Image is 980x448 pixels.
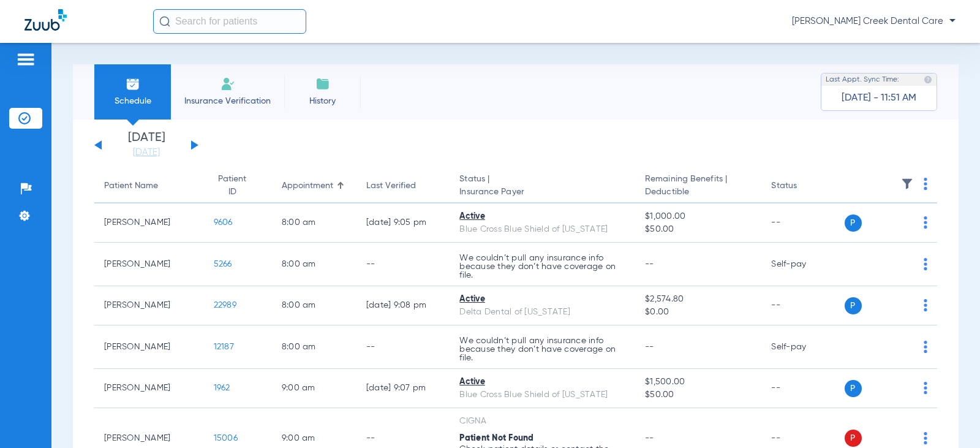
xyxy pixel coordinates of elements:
[459,389,625,401] div: Blue Cross Blue Shield of [US_STATE]
[94,243,204,286] td: [PERSON_NAME]
[94,369,204,408] td: [PERSON_NAME]
[761,369,844,408] td: --
[180,95,275,107] span: Insurance Verification
[459,306,625,319] div: Delta Dental of [US_STATE]
[221,77,235,91] img: Manual Insurance Verification
[924,258,927,270] img: group-dot-blue.svg
[94,286,204,325] td: [PERSON_NAME]
[645,223,752,236] span: $50.00
[126,77,140,91] img: Schedule
[459,186,625,199] span: Insurance Payer
[272,286,356,325] td: 8:00 AM
[459,434,533,442] span: Patient Not Found
[214,384,230,392] span: 1962
[16,52,36,67] img: hamburger-icon
[110,132,183,159] li: [DATE]
[842,92,916,104] span: [DATE] - 11:51 AM
[924,216,927,229] img: group-dot-blue.svg
[94,203,204,243] td: [PERSON_NAME]
[459,210,625,223] div: Active
[459,415,625,428] div: CIGNA
[459,254,625,279] p: We couldn’t pull any insurance info because they don’t have coverage on file.
[761,203,844,243] td: --
[645,376,752,389] span: $1,500.00
[282,180,333,192] div: Appointment
[635,169,761,203] th: Remaining Benefits |
[356,243,450,286] td: --
[214,301,236,309] span: 22989
[645,293,752,306] span: $2,574.80
[924,178,927,190] img: group-dot-blue.svg
[94,325,204,369] td: [PERSON_NAME]
[459,293,625,306] div: Active
[645,434,654,442] span: --
[356,325,450,369] td: --
[845,430,862,447] span: P
[153,9,306,34] input: Search for patients
[214,173,251,199] div: Patient ID
[214,173,262,199] div: Patient ID
[901,178,913,190] img: filter.svg
[24,9,67,31] img: Zuub Logo
[761,243,844,286] td: Self-pay
[282,180,347,192] div: Appointment
[110,146,183,159] a: [DATE]
[459,336,625,362] p: We couldn’t pull any insurance info because they don’t have coverage on file.
[315,77,330,91] img: History
[845,380,862,397] span: P
[459,376,625,389] div: Active
[645,260,654,268] span: --
[924,75,932,84] img: last sync help info
[293,95,352,107] span: History
[214,434,238,442] span: 15006
[924,432,927,444] img: group-dot-blue.svg
[366,180,440,192] div: Last Verified
[366,180,416,192] div: Last Verified
[645,389,752,401] span: $50.00
[214,260,232,268] span: 5266
[356,286,450,325] td: [DATE] 9:08 PM
[645,210,752,223] span: $1,000.00
[104,180,194,192] div: Patient Name
[104,95,162,107] span: Schedule
[845,215,862,232] span: P
[761,325,844,369] td: Self-pay
[792,15,956,28] span: [PERSON_NAME] Creek Dental Care
[272,369,356,408] td: 9:00 AM
[214,218,233,227] span: 9606
[761,169,844,203] th: Status
[356,369,450,408] td: [DATE] 9:07 PM
[845,297,862,314] span: P
[645,306,752,319] span: $0.00
[924,341,927,353] img: group-dot-blue.svg
[272,203,356,243] td: 8:00 AM
[356,203,450,243] td: [DATE] 9:05 PM
[761,286,844,325] td: --
[272,325,356,369] td: 8:00 AM
[826,74,899,86] span: Last Appt. Sync Time:
[459,223,625,236] div: Blue Cross Blue Shield of [US_STATE]
[159,16,170,27] img: Search Icon
[104,180,158,192] div: Patient Name
[924,382,927,394] img: group-dot-blue.svg
[450,169,635,203] th: Status |
[924,299,927,311] img: group-dot-blue.svg
[272,243,356,286] td: 8:00 AM
[645,343,654,351] span: --
[645,186,752,199] span: Deductible
[214,343,234,351] span: 12187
